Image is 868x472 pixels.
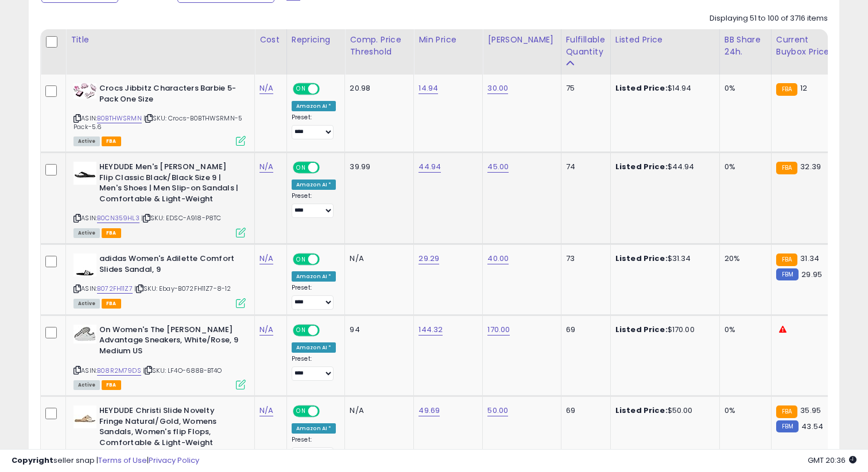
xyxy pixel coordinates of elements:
[292,192,336,218] div: Preset:
[615,253,668,264] b: Listed Price:
[566,253,602,264] div: 73
[259,253,273,264] a: N/A
[73,325,96,344] img: 41lNnoAYwcL._SL40_.jpg
[776,253,797,266] small: FBA
[800,83,807,93] span: 12
[615,405,711,416] div: $50.00
[259,83,273,94] a: N/A
[294,163,308,173] span: ON
[487,324,510,336] a: 170.00
[318,163,336,173] span: OFF
[776,420,799,432] small: FBM
[73,162,96,185] img: 31cP7LjMHkL._SL40_.jpg
[318,325,336,335] span: OFF
[149,455,199,466] a: Privacy Policy
[294,84,308,94] span: ON
[97,284,133,294] a: B072FH11Z7
[318,407,336,416] span: OFF
[102,299,121,309] span: FBA
[418,253,439,264] a: 29.29
[292,342,336,353] div: Amazon AI *
[99,83,239,107] b: Crocs Jibbitz Characters Barbie 5-Pack One Size
[418,34,478,46] div: Min Price
[800,253,819,264] span: 31.34
[615,83,668,93] b: Listed Price:
[292,34,340,46] div: Repricing
[724,162,762,172] div: 0%
[292,355,336,381] div: Preset:
[259,324,273,336] a: N/A
[73,114,242,131] span: | SKU: Crocs-B0BTHWSRMN-5 Pack-5.6
[776,162,797,174] small: FBA
[73,253,246,307] div: ASIN:
[566,325,602,335] div: 69
[724,34,766,58] div: BB Share 24h.
[294,407,308,416] span: ON
[294,255,308,264] span: ON
[418,405,440,416] a: 49.69
[350,162,405,172] div: 39.99
[73,405,96,428] img: 31L6fsOFsUL._SL40_.jpg
[73,325,246,388] div: ASIN:
[102,380,121,390] span: FBA
[292,436,336,462] div: Preset:
[487,405,508,416] a: 50.00
[73,299,100,309] span: All listings currently available for purchase on Amazon
[615,253,711,264] div: $31.34
[102,136,121,146] span: FBA
[487,161,509,173] a: 45.00
[99,405,239,451] b: HEYDUDE Christi Slide Novelty Fringe Natural/Gold, Womens Sandals, Women's flip Flops, Comfortabl...
[318,255,336,264] span: OFF
[776,405,797,418] small: FBA
[615,405,668,416] b: Listed Price:
[615,324,668,335] b: Listed Price:
[294,325,308,335] span: ON
[73,162,246,236] div: ASIN:
[615,162,711,172] div: $44.94
[141,213,222,223] span: | SKU: EDSC-A918-P8TC
[73,136,100,146] span: All listings currently available for purchase on Amazon
[71,34,250,46] div: Title
[801,421,823,432] span: 43.54
[615,325,711,335] div: $170.00
[350,325,405,335] div: 94
[318,84,336,94] span: OFF
[73,228,100,238] span: All listings currently available for purchase on Amazon
[418,324,443,336] a: 144.32
[259,34,282,46] div: Cost
[134,284,231,293] span: | SKU: Ebay-B072FH11Z7-8-12
[292,423,336,434] div: Amazon AI *
[259,161,273,173] a: N/A
[73,83,246,145] div: ASIN:
[724,405,762,416] div: 0%
[776,83,797,96] small: FBA
[292,271,336,282] div: Amazon AI *
[710,13,828,24] div: Displaying 51 to 100 of 3716 items
[99,325,239,360] b: On Women's The [PERSON_NAME] Advantage Sneakers, White/Rose, 9 Medium US
[99,162,239,207] b: HEYDUDE Men's [PERSON_NAME] Flip Classic Black/Black Size 9 | Men's Shoes | Men Slip-on Sandals |...
[143,366,222,375] span: | SKU: LF4O-688B-BT4O
[350,34,409,58] div: Comp. Price Threshold
[11,455,199,466] div: seller snap | |
[102,228,121,238] span: FBA
[615,34,715,46] div: Listed Price
[99,253,239,278] b: adidas Women's Adilette Comfort Slides Sandal, 9
[259,405,273,416] a: N/A
[615,83,711,93] div: $14.94
[350,83,405,93] div: 20.98
[418,83,438,94] a: 14.94
[292,284,336,310] div: Preset:
[73,253,96,276] img: 31MUDj4SwdL._SL40_.jpg
[801,269,822,280] span: 29.95
[292,180,336,190] div: Amazon AI *
[808,455,857,466] span: 2025-09-8 20:36 GMT
[73,83,96,99] img: 41It9j6+I1L._SL40_.jpg
[724,253,762,264] div: 20%
[566,162,602,172] div: 74
[350,253,405,264] div: N/A
[776,34,835,58] div: Current Buybox Price
[97,366,141,376] a: B08R2M79DS
[800,161,821,172] span: 32.39
[350,405,405,416] div: N/A
[487,34,556,46] div: [PERSON_NAME]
